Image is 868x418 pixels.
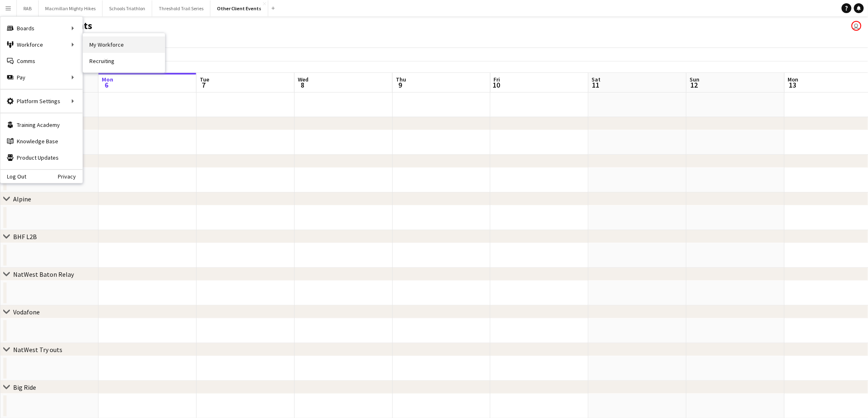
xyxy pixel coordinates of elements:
span: 6 [101,80,113,90]
span: Sat [592,76,601,83]
div: BHF L2B [13,233,37,241]
div: Platform Settings [0,93,82,109]
span: 13 [787,80,799,90]
span: 9 [395,80,406,90]
button: Macmillan Mighty Hikes [39,0,103,16]
span: 11 [591,80,601,90]
button: Schools Triathlon [103,0,152,16]
a: Training Academy [0,117,82,133]
span: Fri [494,76,500,83]
span: 12 [689,80,700,90]
button: Other Client Events [210,0,268,16]
span: Mon [788,76,799,83]
a: Product Updates [0,149,82,166]
app-user-avatar: Liz Sutton [852,21,861,31]
button: RAB [17,0,39,16]
a: Log Out [0,173,26,180]
div: Vodafone [13,308,40,316]
div: Alpine [13,195,31,203]
span: Mon [102,76,113,83]
span: 7 [199,80,209,90]
a: Knowledge Base [0,133,82,149]
span: Wed [298,76,308,83]
span: 8 [297,80,308,90]
span: Thu [396,76,406,83]
a: Comms [0,53,82,69]
div: NatWest Baton Relay [13,270,74,278]
span: Tue [200,76,209,83]
a: My Workforce [83,36,165,53]
div: NatWest Try outs [13,346,62,354]
button: Threshold Trail Series [152,0,210,16]
div: Big Ride [13,383,36,391]
div: Workforce [0,36,82,53]
div: Pay [0,69,82,86]
a: Privacy [58,173,82,180]
span: 10 [493,80,500,90]
span: Sun [690,76,700,83]
div: Boards [0,20,82,36]
a: Recruiting [83,53,165,69]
